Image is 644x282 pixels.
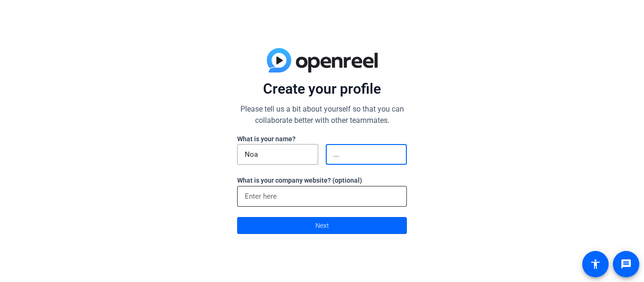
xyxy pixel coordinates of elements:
[620,258,632,270] mat-icon: message
[237,217,407,234] button: Next
[590,258,601,270] mat-icon: accessibility
[245,149,311,160] input: First Name
[237,177,362,184] label: What is your company website? (optional)
[267,48,378,73] img: blue-gradient.svg
[245,191,399,202] input: Enter here
[237,104,407,126] p: Please tell us a bit about yourself so that you can collaborate better with other teammates.
[333,149,399,160] input: Last Name
[237,135,296,143] label: What is your name?
[237,80,407,98] p: Create your profile
[315,217,329,234] span: Next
